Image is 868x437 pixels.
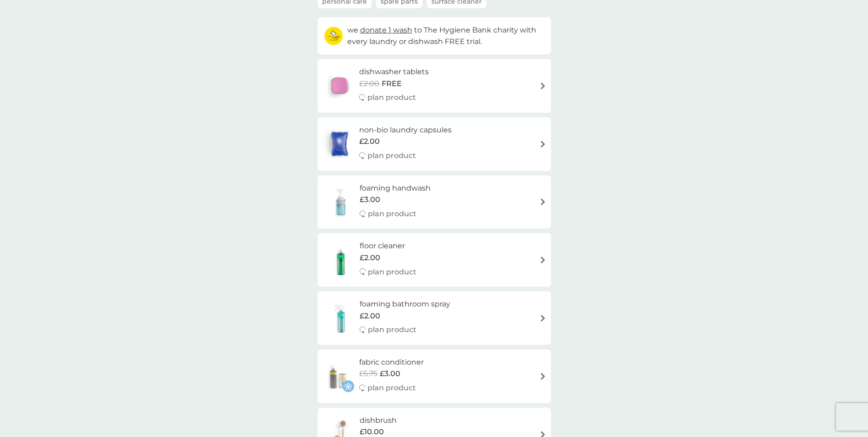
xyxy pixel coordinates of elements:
p: we to The Hygiene Bank charity with every laundry or dishwash FREE trial. [347,24,544,48]
img: non-bio laundry capsules [322,128,357,160]
span: £3.00 [360,194,380,206]
h6: foaming bathroom spray [360,298,450,310]
img: foaming handwash [322,186,360,218]
p: plan product [367,150,416,162]
h6: fabric conditioner [359,356,424,368]
h6: floor cleaner [360,240,416,252]
img: fabric conditioner [322,360,354,392]
img: arrow right [539,257,546,263]
h6: dishbrush [360,415,416,426]
span: £2.00 [359,78,379,90]
p: plan product [368,208,416,220]
img: arrow right [539,198,546,205]
img: arrow right [539,315,546,322]
span: £3.00 [380,368,400,380]
span: FREE [382,78,402,90]
img: arrow right [539,82,546,89]
span: £5.75 [359,368,377,380]
img: arrow right [539,373,546,380]
img: dishwasher tablets [322,70,357,102]
p: plan product [367,382,416,394]
span: donate 1 wash [360,26,412,34]
span: £2.00 [359,136,380,147]
span: £2.00 [360,310,380,322]
p: plan product [368,324,416,336]
span: £2.00 [360,252,380,264]
h6: foaming handwash [360,182,431,194]
p: plan product [368,266,416,278]
h6: non-bio laundry capsules [359,124,452,136]
p: plan product [367,92,416,104]
img: foaming bathroom spray [322,302,360,334]
h6: dishwasher tablets [359,66,429,78]
img: floor cleaner [322,244,360,276]
img: arrow right [539,141,546,147]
